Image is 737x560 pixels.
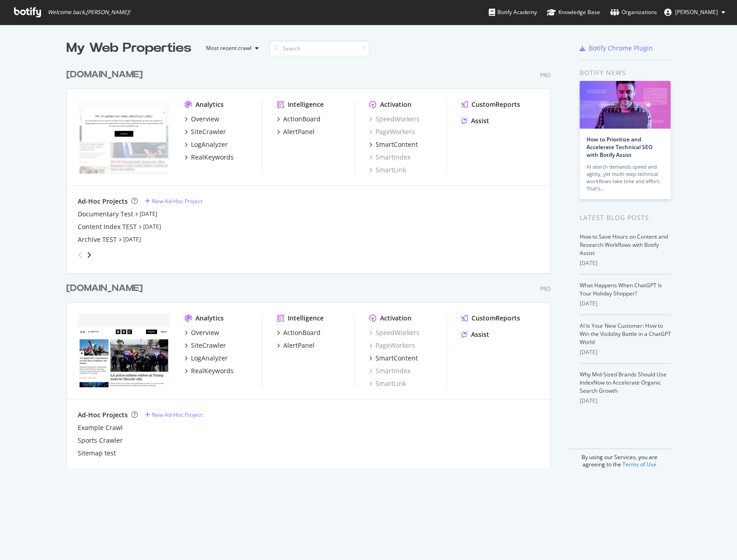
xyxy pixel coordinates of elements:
div: Intelligence [288,100,324,109]
a: [DOMAIN_NAME] [66,282,146,295]
div: AlertPanel [283,127,315,136]
div: [DOMAIN_NAME] [66,68,143,81]
a: Documentary Test [78,210,133,219]
div: Activation [380,100,411,109]
div: [DATE] [580,348,671,356]
a: Example Crawl [78,423,123,432]
div: angle-right [86,250,92,260]
a: SmartLink [369,379,406,388]
a: Botify Chrome Plugin [580,44,653,53]
a: Sports Crawler [78,436,123,445]
div: AlertPanel [283,341,315,350]
div: [DATE] [580,397,671,405]
a: Assist [461,330,489,339]
div: Intelligence [288,314,324,323]
a: [DATE] [143,223,161,230]
a: RealKeywords [185,366,234,375]
div: LogAnalyzer [191,354,228,363]
div: Pro [540,71,551,79]
div: SiteCrawler [191,341,226,350]
a: LogAnalyzer [185,140,228,149]
a: Content Index TEST [78,222,137,231]
a: LogAnalyzer [185,354,228,363]
a: How to Prioritize and Accelerate Technical SEO with Botify Assist [587,135,652,159]
a: SmartLink [369,165,406,175]
a: SiteCrawler [185,127,226,136]
div: New Ad-Hoc Project [152,197,202,205]
a: [DATE] [123,235,141,243]
div: [DOMAIN_NAME] [66,282,143,295]
div: Activation [380,314,411,323]
a: SmartIndex [369,366,411,375]
img: www.bbc.co.uk [78,314,170,387]
div: Latest Blog Posts [580,213,671,223]
a: [DOMAIN_NAME] [66,68,146,81]
a: PageWorkers [369,127,415,136]
div: By using our Services, you are agreeing to the [568,449,671,468]
a: CustomReports [461,100,520,109]
div: Botify news [580,68,671,78]
a: ActionBoard [277,115,321,124]
div: Organizations [610,8,657,17]
a: New Ad-Hoc Project [145,197,202,205]
div: Assist [471,116,489,125]
a: SmartIndex [369,153,411,162]
a: SmartContent [369,354,418,363]
a: CustomReports [461,314,520,323]
div: SmartContent [376,140,418,149]
img: How to Prioritize and Accelerate Technical SEO with Botify Assist [580,81,671,129]
a: What Happens When ChatGPT Is Your Holiday Shopper? [580,281,662,297]
div: RealKeywords [191,366,234,375]
a: Overview [185,328,219,337]
div: CustomReports [471,314,520,323]
span: Richard Nazarewicz [675,8,718,16]
div: SmartContent [376,354,418,363]
div: Botify Academy [489,8,537,17]
div: Most recent crawl [206,45,251,51]
div: Knowledge Base [547,8,600,17]
a: [DATE] [140,210,157,218]
div: Ad-Hoc Projects [78,410,128,420]
div: My Web Properties [66,39,191,57]
div: Overview [191,328,219,337]
a: RealKeywords [185,153,234,162]
div: Overview [191,115,219,124]
div: angle-left [74,248,86,262]
div: RealKeywords [191,153,234,162]
a: PageWorkers [369,341,415,350]
a: SpeedWorkers [369,115,420,124]
div: Analytics [196,314,224,323]
div: Botify Chrome Plugin [589,44,653,53]
div: Ad-Hoc Projects [78,197,128,206]
a: Terms of Use [622,460,657,468]
div: AI search demands speed and agility, yet multi-step technical workflows take time and effort. Tha... [587,163,664,192]
a: How to Save Hours on Content and Research Workflows with Botify Assist [580,233,668,257]
div: Pro [540,285,551,293]
div: grid [66,57,558,468]
a: SpeedWorkers [369,328,420,337]
a: AlertPanel [277,127,315,136]
span: Welcome back, [PERSON_NAME] ! [48,9,130,16]
div: [DATE] [580,300,671,308]
a: ActionBoard [277,328,321,337]
a: Overview [185,115,219,124]
div: LogAnalyzer [191,140,228,149]
div: ActionBoard [283,115,321,124]
div: Assist [471,330,489,339]
a: AI Is Your New Customer: How to Win the Visibility Battle in a ChatGPT World [580,322,671,346]
div: [DATE] [580,259,671,267]
a: Sitemap test [78,449,116,458]
img: www.bbc.com [78,100,170,174]
a: AlertPanel [277,341,315,350]
button: [PERSON_NAME] [657,5,732,20]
